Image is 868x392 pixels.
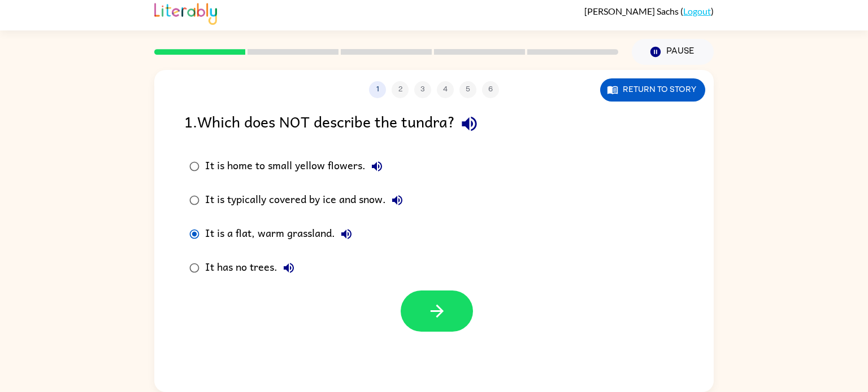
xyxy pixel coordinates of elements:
[335,223,358,245] button: It is a flat, warm grassland.
[205,223,358,245] div: It is a flat, warm grassland.
[184,109,684,138] div: 1 . Which does NOT describe the tundra?
[205,189,409,212] div: It is typically covered by ice and snow.
[366,155,388,178] button: It is home to small yellow flowers.
[683,6,711,16] a: Logout
[369,81,386,98] button: 1
[386,189,409,212] button: It is typically covered by ice and snow.
[584,6,680,16] span: [PERSON_NAME] Sachs
[600,78,705,102] button: Return to story
[205,257,300,279] div: It has no trees.
[205,155,388,178] div: It is home to small yellow flowers.
[584,6,714,16] div: ( )
[277,257,300,279] button: It has no trees.
[632,39,714,65] button: Pause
